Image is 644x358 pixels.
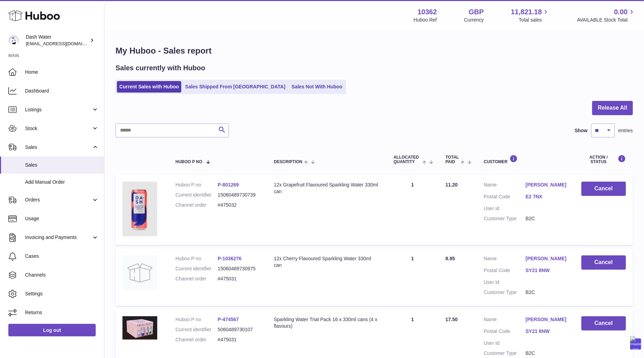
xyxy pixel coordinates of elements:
[592,101,633,115] button: Release All
[484,205,525,212] dt: User Id
[484,316,525,325] dt: Name
[175,182,217,188] dt: Huboo P no
[274,160,302,164] span: Description
[581,316,626,331] button: Cancel
[25,253,99,260] span: Cases
[218,182,239,188] a: P-801269
[218,192,260,198] dd: 15060489730739
[289,81,345,93] a: Sales Not With Huboo
[526,255,567,262] a: [PERSON_NAME]
[175,255,217,262] dt: Huboo P no
[122,316,157,339] img: 103621728051306.png
[25,309,99,316] span: Returns
[218,256,242,261] a: P-1036276
[469,7,484,17] strong: GBP
[218,265,260,272] dd: 15060489730975
[484,340,525,347] dt: User Id
[484,289,525,296] dt: Customer Type
[484,255,525,264] dt: Name
[8,35,19,46] img: bea@dash-water.com
[274,182,380,195] div: 12x Grapefruit Flavoured Sparkling Water 330ml can
[484,215,525,222] dt: Customer Type
[464,17,484,23] div: Currency
[175,316,217,323] dt: Huboo P no
[25,215,99,222] span: Usage
[484,182,525,190] dt: Name
[175,202,217,208] dt: Channel order
[175,276,217,282] dt: Channel order
[445,317,458,322] span: 17.50
[577,7,636,23] a: 0.00 AVAILABLE Stock Total
[183,81,288,93] a: Sales Shipped From [GEOGRAPHIC_DATA]
[445,256,455,261] span: 8.95
[511,7,550,23] a: 11,821.18 Total sales
[418,7,437,17] strong: 10362
[218,317,239,322] a: P-474567
[526,267,567,274] a: SY21 8NW
[445,182,458,188] span: 11.20
[581,155,626,164] div: Action / Status
[387,248,438,306] td: 1
[218,336,260,343] dd: #475031
[484,267,525,276] dt: Postal Code
[484,328,525,336] dt: Postal Code
[511,7,542,17] span: 11,821.18
[25,69,99,75] span: Home
[484,279,525,286] dt: User Id
[484,193,525,202] dt: Postal Code
[526,289,567,296] dd: B2C
[484,350,525,357] dt: Customer Type
[122,255,157,290] img: no-photo.jpg
[526,328,567,335] a: SY21 8NW
[526,193,567,200] a: E2 7NX
[25,197,92,203] span: Orders
[526,182,567,188] a: [PERSON_NAME]
[445,155,459,164] span: Total paid
[526,316,567,323] a: [PERSON_NAME]
[26,41,102,46] span: [EMAIL_ADDRESS][DOMAIN_NAME]
[175,265,217,272] dt: Current identifier
[393,155,421,164] span: ALLOCATED Quantity
[25,106,92,113] span: Listings
[175,192,217,198] dt: Current identifier
[581,255,626,270] button: Cancel
[25,144,92,151] span: Sales
[25,162,99,168] span: Sales
[122,182,157,236] img: 103621724231836.png
[519,17,550,23] span: Total sales
[414,17,437,23] div: Huboo Ref
[577,17,636,23] span: AVAILABLE Stock Total
[575,127,588,134] label: Show
[116,63,205,73] h2: Sales currently with Huboo
[25,272,99,278] span: Channels
[484,155,567,164] div: Customer
[117,81,181,93] a: Current Sales with Huboo
[218,276,260,282] dd: #475031
[116,45,633,56] h1: My Huboo - Sales report
[618,127,633,134] span: entries
[25,179,99,185] span: Add Manual Order
[274,255,380,269] div: 12x Cherry Flavoured Sparkling Water 330ml can
[26,34,88,47] div: Dash Water
[175,160,202,164] span: Huboo P no
[387,175,438,245] td: 1
[274,316,380,329] div: Sparkling Water Trial Pack 16 x 330ml cans (4 x flavours)
[25,291,99,297] span: Settings
[526,350,567,357] dd: B2C
[526,215,567,222] dd: B2C
[581,182,626,196] button: Cancel
[218,326,260,333] dd: 5060489730107
[614,7,628,17] span: 0.00
[25,234,92,241] span: Invoicing and Payments
[25,88,99,94] span: Dashboard
[8,324,96,336] a: Log out
[218,202,260,208] dd: #475032
[175,336,217,343] dt: Channel order
[25,125,92,132] span: Stock
[175,326,217,333] dt: Current identifier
